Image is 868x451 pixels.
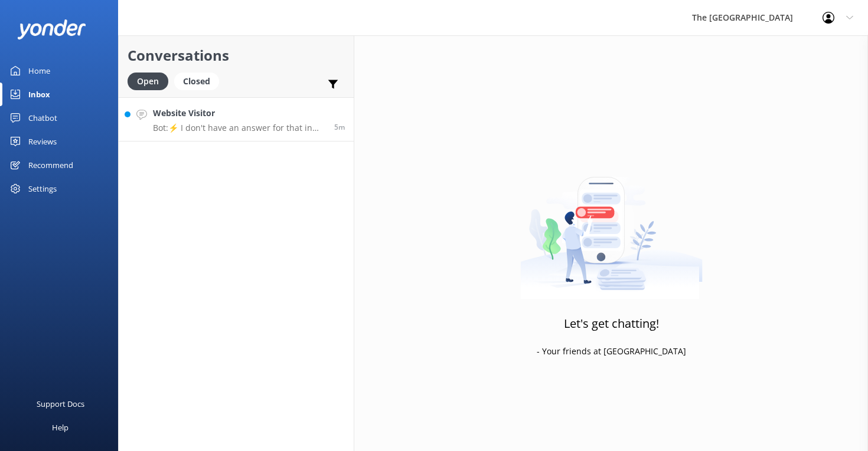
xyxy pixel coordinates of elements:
span: 03:47am 19-Aug-2025 (UTC -10:00) Pacific/Honolulu [334,122,345,132]
div: Recommend [28,153,73,177]
p: - Your friends at [GEOGRAPHIC_DATA] [537,345,686,358]
h2: Conversations [128,44,345,67]
img: artwork of a man stealing a conversation from at giant smartphone [520,152,703,299]
div: Closed [174,73,219,90]
div: Chatbot [28,106,57,130]
div: Inbox [28,83,50,106]
p: Bot: ⚡ I don't have an answer for that in my knowledge base. Please try and rephrase your questio... [153,123,325,133]
a: Open [128,74,174,87]
div: Reviews [28,130,57,153]
h4: Website Visitor [153,107,325,120]
div: Help [52,416,68,439]
div: Home [28,59,50,83]
a: Website VisitorBot:⚡ I don't have an answer for that in my knowledge base. Please try and rephras... [119,97,354,141]
div: Open [128,73,168,90]
img: yonder-white-logo.png [18,19,86,39]
div: Support Docs [37,392,84,416]
div: Settings [28,177,57,200]
a: Closed [174,74,225,87]
h3: Let's get chatting! [564,314,659,333]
